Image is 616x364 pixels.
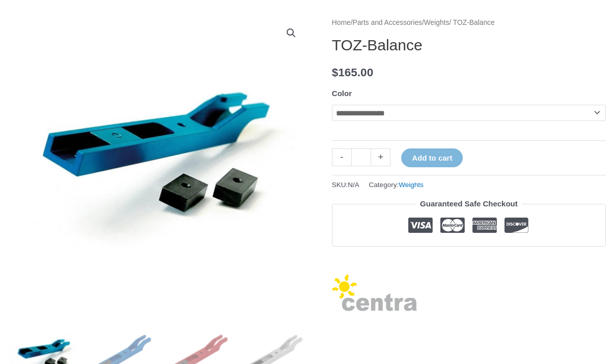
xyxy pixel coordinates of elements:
legend: Guaranteed Safe Checkout [416,197,522,211]
span: N/A [348,181,359,189]
bdi: 165.00 [332,67,373,79]
a: - [332,149,351,167]
h1: TOZ-Balance [332,37,606,55]
a: Weights [424,19,450,27]
a: View full-screen image gallery [282,24,300,43]
span: Category: [369,179,424,192]
a: Centra [332,275,417,316]
iframe: Customer reviews powered by Trustpilot [332,255,606,267]
a: Home [332,19,351,27]
label: Color [332,89,352,98]
span: SKU: [332,179,359,192]
a: Parts and Accessories [352,19,422,27]
span: $ [332,67,339,79]
button: Add to cart [401,149,463,168]
input: Product quantity [351,149,371,167]
nav: Breadcrumb [332,17,606,30]
a: Weights [399,181,424,189]
a: + [371,149,390,167]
